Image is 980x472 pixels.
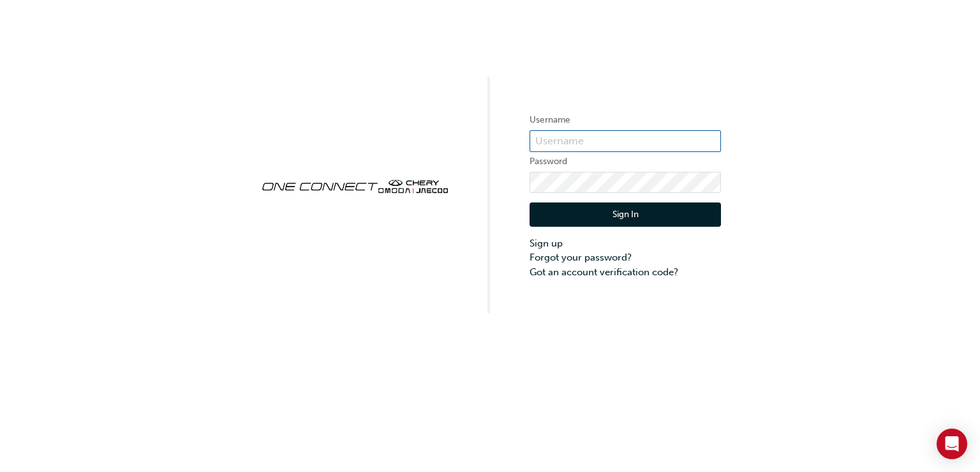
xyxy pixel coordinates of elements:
[530,154,721,169] label: Password
[530,236,721,251] a: Sign up
[530,130,721,152] input: Username
[937,429,967,459] div: Open Intercom Messenger
[530,202,721,227] button: Sign In
[530,250,721,265] a: Forgot your password?
[530,112,721,128] label: Username
[530,265,721,280] a: Got an account verification code?
[259,169,450,202] img: oneconnect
